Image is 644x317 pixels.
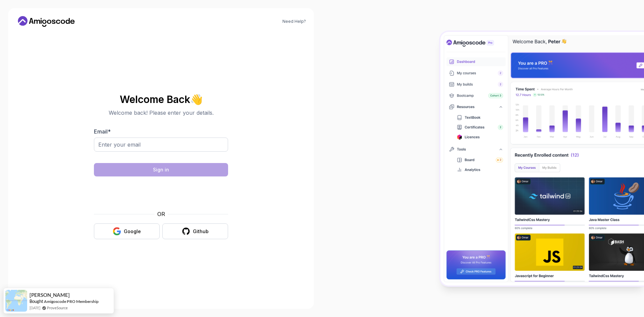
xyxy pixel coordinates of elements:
span: 👋 [189,93,204,106]
a: Amigoscode PRO Membership [44,299,99,304]
button: Sign in [94,163,228,176]
iframe: Widget containing checkbox for hCaptcha security challenge [110,180,212,206]
div: Github [193,228,209,235]
div: Sign in [153,166,169,173]
a: Need Help? [282,19,306,24]
h2: Welcome Back [94,94,228,105]
label: Email * [94,128,111,135]
a: Home link [16,16,76,27]
div: Google [124,228,141,235]
p: Welcome back! Please enter your details. [94,109,228,117]
a: ProveSource [47,305,68,311]
input: Enter your email [94,138,228,152]
span: Bought [30,299,43,304]
p: OR [157,210,165,218]
span: [PERSON_NAME] [30,292,70,298]
img: provesource social proof notification image [5,290,27,312]
img: Amigoscode Dashboard [440,32,644,285]
button: Github [162,223,228,239]
span: [DATE] [30,305,40,311]
button: Google [94,223,160,239]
